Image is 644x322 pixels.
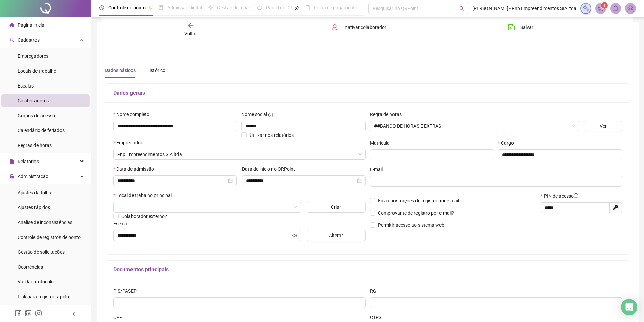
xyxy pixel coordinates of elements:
[117,149,362,159] span: Fnp Empreendimentos SIA ltda
[18,279,54,284] span: Validar protocolo
[35,310,42,317] span: instagram
[208,5,213,10] span: sun
[613,5,619,11] span: bell
[374,121,575,131] span: ##BANCO DE HORAS E EXTRAS
[18,37,40,43] span: Cadastros
[18,68,56,74] span: Locais de trabalho
[187,22,194,29] span: arrow-left
[370,166,387,173] label: E-mail
[113,89,622,97] h5: Dados gerais
[159,5,163,10] span: file-done
[601,2,608,9] sup: 1
[266,5,292,10] span: Painel do DP
[146,67,165,74] div: Histórico
[459,6,464,11] span: search
[9,174,14,179] span: lock
[370,287,381,295] label: RG
[574,193,578,198] span: info-circle
[9,38,14,42] span: user-add
[167,5,202,10] span: Admissão digital
[598,5,604,11] span: notification
[257,5,262,10] span: dashboard
[113,110,154,118] label: Nome completo
[508,24,515,31] span: save
[370,314,386,321] label: CTPS
[113,220,132,227] label: Escala
[113,266,622,274] h5: Documentos principais
[249,132,294,138] span: Utilizar nos relatórios
[25,310,32,317] span: linkedin
[18,53,48,59] span: Empregadores
[582,5,590,12] img: sparkle-icon.fc2bf0ac1784a2077858766a79e2daf3.svg
[600,122,607,130] span: Ver
[18,249,65,255] span: Gestão de solicitações
[329,232,343,239] span: Alterar
[378,210,454,216] span: Comprovante de registro por e-mail?
[18,113,55,118] span: Grupos de acesso
[305,5,310,10] span: book
[18,98,49,103] span: Colaboradores
[18,22,45,28] span: Página inicial
[370,110,406,118] label: Regra de horas
[105,67,136,74] div: Dados básicos
[113,165,159,173] label: Data de admissão
[18,294,69,299] span: Link para registro rápido
[326,22,391,33] button: Inativar colaborador
[18,128,65,133] span: Calendário de feriados
[295,6,299,10] span: pushpin
[18,143,52,148] span: Regras de horas
[307,230,366,241] button: Alterar
[113,314,126,321] label: CPF
[9,159,14,164] span: file
[241,110,267,118] span: Nome social
[15,310,22,317] span: facebook
[603,3,606,8] span: 1
[113,192,176,199] label: Local de trabalho principal
[18,83,34,89] span: Escalas
[113,139,147,146] label: Empregador
[18,205,50,210] span: Ajustes rápidos
[621,299,637,315] div: Open Intercom Messenger
[585,121,622,131] button: Ver
[9,23,14,27] span: home
[378,198,459,203] span: Enviar instruções de registro por e-mail
[18,159,39,164] span: Relatórios
[331,24,338,31] span: user-delete
[18,190,51,195] span: Ajustes da folha
[370,139,394,147] label: Matrícula
[503,22,539,33] button: Salvar
[242,165,300,173] label: Data de início no QRPoint
[472,5,576,12] span: [PERSON_NAME] - Fnp Empreendimentos SIA ltda
[625,3,636,14] img: 78429
[292,233,297,238] span: eye
[314,5,357,10] span: Folha de pagamento
[343,24,386,31] span: Inativar colaborador
[217,5,251,10] span: Gestão de férias
[108,5,146,10] span: Controle de ponto
[113,287,141,295] label: PIS/PASEP
[18,264,43,270] span: Ocorrências
[148,6,152,10] span: pushpin
[520,24,533,31] span: Salvar
[544,192,578,200] span: PIN de acesso
[121,214,167,219] span: Colaborador externo?
[184,31,197,36] span: Voltar
[331,203,341,211] span: Criar
[307,202,366,213] button: Criar
[268,113,273,117] span: info-circle
[18,174,48,179] span: Administração
[99,5,104,10] span: clock-circle
[498,139,518,147] label: Cargo
[378,222,444,228] span: Permitir acesso ao sistema web
[18,234,81,240] span: Controle de registros de ponto
[72,312,76,316] span: left
[18,220,72,225] span: Análise de inconsistências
